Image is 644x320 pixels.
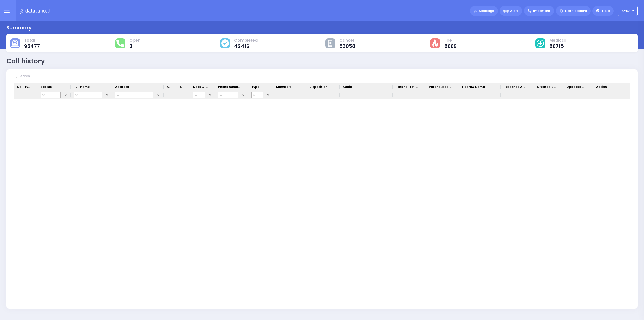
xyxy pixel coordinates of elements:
[24,44,40,49] span: 95477
[234,38,258,43] span: Completed
[105,93,109,97] button: Open Filter Menu
[234,44,258,49] span: 42416
[11,40,19,47] img: total-cause.svg
[396,85,419,89] span: Parent First Name
[74,85,90,89] span: Full name
[156,93,160,97] button: Open Filter Menu
[479,8,494,13] span: Message
[193,85,208,89] span: Date & Time
[74,92,102,98] input: Full name Filter Input
[24,38,40,43] span: Total
[567,85,586,89] span: Updated By Dispatcher
[218,92,238,98] input: Phone number Filter Input
[504,85,527,89] span: Response Agent
[618,6,638,16] button: KY67
[115,92,153,98] input: Address Filter Input
[6,24,32,31] div: Summary
[462,85,485,89] span: Hebrew Name
[309,85,327,89] span: Disposition
[537,85,556,89] span: Created By Dispatcher
[266,93,270,97] button: Open Filter Menu
[429,85,452,89] span: Parent Last Name
[6,56,45,66] div: Call history
[565,8,587,13] span: Notifications
[339,38,355,43] span: Cancel
[251,85,259,89] span: Type
[549,38,566,43] span: Medical
[218,85,241,89] span: Phone number
[41,92,61,98] input: Status Filter Input
[17,71,92,81] input: Search
[180,85,183,89] span: Gender
[343,85,352,89] span: Audio
[596,85,607,89] span: Action
[474,9,477,13] img: message.svg
[276,85,291,89] span: Members
[328,40,333,47] img: other-cause.svg
[129,44,140,49] span: 3
[549,44,566,49] span: 86715
[115,85,129,89] span: Address
[251,92,263,98] input: Type Filter Input
[17,85,30,89] span: Call Type
[221,39,229,47] img: cause-cover.svg
[193,92,205,98] input: Date & Time Filter Input
[116,40,124,47] img: total-response.svg
[41,85,52,89] span: Status
[208,93,212,97] button: Open Filter Menu
[537,40,544,47] img: medical-cause.svg
[339,44,355,49] span: 53058
[432,39,438,47] img: fire-cause.svg
[20,8,53,14] img: Logo
[444,44,457,49] span: 8669
[129,38,140,43] span: Open
[167,85,170,89] span: Age
[444,38,457,43] span: Fire
[622,9,630,13] span: KY67
[64,93,68,97] button: Open Filter Menu
[241,93,245,97] button: Open Filter Menu
[533,8,550,13] span: Important
[510,8,518,13] span: Alert
[602,8,610,13] span: Help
